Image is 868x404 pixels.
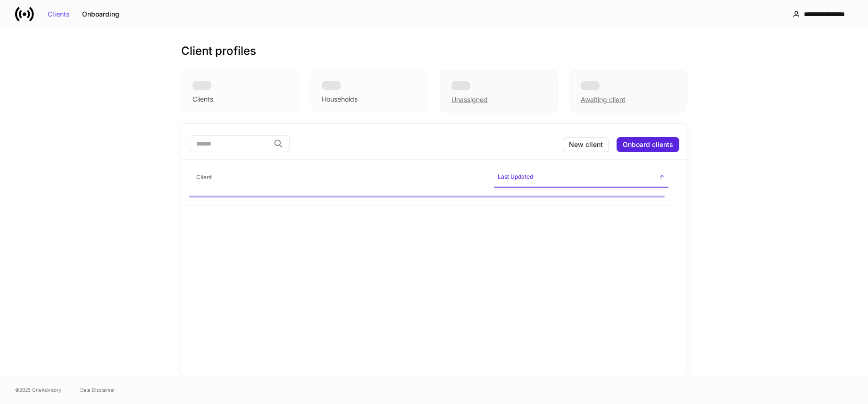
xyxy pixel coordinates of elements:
[76,7,125,22] button: Onboarding
[181,43,256,59] h3: Client profiles
[494,167,668,188] span: Last Updated
[440,70,558,112] div: Unassigned
[569,141,603,148] div: New client
[192,168,486,187] span: Client
[192,95,213,104] div: Clients
[569,70,687,112] div: Awaiting client
[15,386,61,394] span: © 2025 OneAdvisory
[80,386,115,394] a: Data Disclaimer
[498,172,533,181] h6: Last Updated
[623,141,673,148] div: Onboard clients
[581,95,626,104] div: Awaiting client
[48,11,70,17] div: Clients
[563,137,609,152] button: New client
[451,95,488,104] div: Unassigned
[617,137,679,152] button: Onboard clients
[196,172,212,181] h6: Client
[322,95,358,104] div: Households
[82,11,119,17] div: Onboarding
[42,7,76,22] button: Clients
